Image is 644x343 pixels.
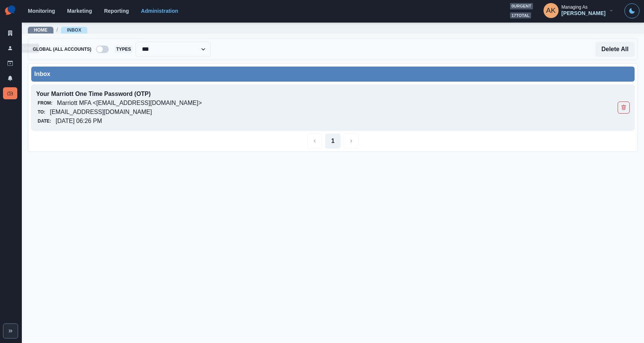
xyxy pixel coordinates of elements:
a: Inbox [3,87,17,99]
div: [PERSON_NAME] [562,10,606,17]
a: Notifications [3,72,17,84]
a: Marketing [67,8,92,14]
div: Managing As [562,5,588,10]
button: Managing As[PERSON_NAME] [537,3,620,18]
a: Monitoring [28,8,55,14]
a: Inbox [67,27,81,33]
a: Home [34,27,47,33]
a: Reporting [104,8,129,14]
span: From: [36,100,54,106]
p: [DATE] 06:26 PM [56,117,102,126]
span: 17 total [510,12,531,19]
a: Administration [141,8,178,14]
span: To: [36,109,47,115]
div: Inbox [34,70,632,79]
a: Users [3,42,17,54]
button: Delete Email [618,102,630,114]
a: Clients [3,27,17,39]
span: Global (All Accounts) [31,46,93,53]
span: Date: [36,118,53,124]
button: Toggle Mode [624,3,639,18]
span: / [56,26,58,34]
p: Your Marriott One Time Password (OTP) [36,90,511,99]
button: Next Media [344,134,359,149]
nav: breadcrumb [28,26,87,34]
span: Types [115,46,132,53]
button: Page 1 [325,134,341,149]
button: Previous [307,134,322,149]
span: 0 urgent [510,3,533,9]
p: [EMAIL_ADDRESS][DOMAIN_NAME] [50,108,152,117]
p: Marriott MFA <[EMAIL_ADDRESS][DOMAIN_NAME]> [57,99,202,108]
button: Expand [3,323,18,338]
a: Draft Posts [3,57,17,69]
div: Alex Kalogeropoulos [546,2,556,20]
button: Delete All [595,42,635,57]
